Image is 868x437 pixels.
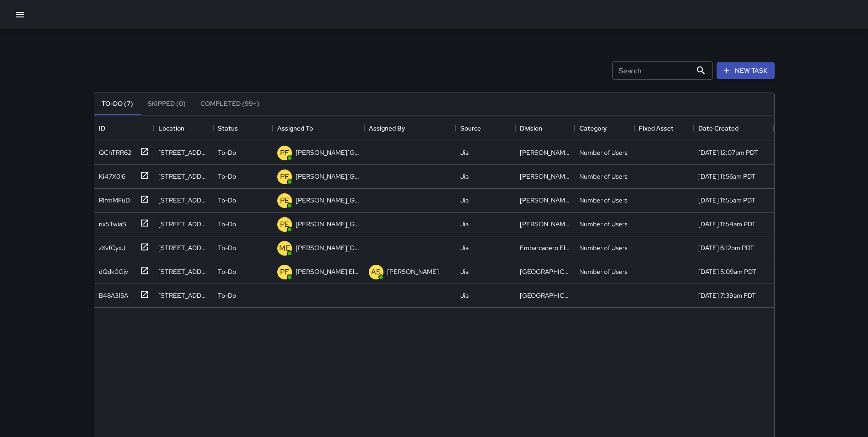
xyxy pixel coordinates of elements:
[460,115,481,141] div: Source
[460,219,469,229] div: Jia
[460,196,469,205] div: Jia
[579,115,607,141] div: Category
[218,196,236,205] p: To-Do
[158,148,209,157] div: 199 Stockton Street
[698,267,756,276] div: 8/11/2025, 5:09am PDT
[95,144,131,157] div: QChTRR62
[698,172,755,181] div: 8/14/2025, 11:56am PDT
[158,196,209,205] div: 790 Market Street
[460,291,469,300] div: Jia
[387,267,439,276] p: [PERSON_NAME]
[575,115,634,141] div: Category
[280,195,289,206] p: PE
[579,219,627,229] div: Number of Users
[296,267,360,276] p: [PERSON_NAME] Elevator Platform
[579,148,627,157] div: Number of Users
[218,291,236,300] p: To-Do
[296,148,360,157] p: [PERSON_NAME][GEOGRAPHIC_DATA]
[95,192,130,205] div: RIfmMFuD
[634,115,694,141] div: Fixed Asset
[520,243,570,252] div: Embarcadero Elevator Street
[369,115,405,141] div: Assigned By
[460,267,469,276] div: Jia
[280,147,289,158] p: PE
[579,172,627,181] div: Number of Users
[218,267,236,276] p: To-Do
[158,115,184,141] div: Location
[460,148,469,157] div: Jia
[158,291,209,300] div: 1728 Franklin Street
[520,219,570,229] div: Powell Elevator Street
[579,196,627,205] div: Number of Users
[460,243,469,252] div: Jia
[95,240,125,252] div: zXvfCyxJ
[371,267,381,278] p: AS
[520,267,570,276] div: Civic Center Elevator Platform
[279,243,290,254] p: ME
[154,115,213,141] div: Location
[158,219,209,229] div: 790 Market Street
[698,115,739,141] div: Date Created
[456,115,515,141] div: Source
[193,93,267,115] button: Completed (99+)
[218,219,236,229] p: To-Do
[698,196,755,205] div: 8/14/2025, 11:55am PDT
[364,115,456,141] div: Assigned By
[579,243,627,252] div: Number of Users
[277,115,313,141] div: Assigned To
[158,267,209,276] div: 1233 Poplar Drive
[218,115,238,141] div: Status
[515,115,575,141] div: Division
[717,62,775,79] button: New Task
[296,243,360,252] p: [PERSON_NAME][GEOGRAPHIC_DATA]
[296,172,360,181] p: [PERSON_NAME][GEOGRAPHIC_DATA]
[520,196,570,205] div: Powell Elevator Street
[94,115,154,141] div: ID
[460,172,469,181] div: Jia
[158,172,209,181] div: 790 Market Street
[698,243,754,252] div: 8/11/2025, 6:12pm PDT
[296,196,360,205] p: [PERSON_NAME][GEOGRAPHIC_DATA]
[694,115,774,141] div: Date Created
[520,115,542,141] div: Division
[218,243,236,252] p: To-Do
[213,115,273,141] div: Status
[95,287,128,300] div: B48A315A
[158,243,209,252] div: 39 Sutter Street
[273,115,364,141] div: Assigned To
[280,219,289,230] p: PE
[579,267,627,276] div: Number of Users
[520,291,570,300] div: Civic Center Elevator Platform
[140,93,193,115] button: Skipped (0)
[218,148,236,157] p: To-Do
[296,219,360,229] p: [PERSON_NAME][GEOGRAPHIC_DATA]
[95,263,128,276] div: dQdk0Gjv
[99,115,105,141] div: ID
[95,216,126,229] div: nx5TwiaS
[280,171,289,182] p: PE
[639,115,674,141] div: Fixed Asset
[698,219,756,229] div: 8/14/2025, 11:54am PDT
[94,93,140,115] button: To-Do (7)
[520,148,570,157] div: Powell Elevator Street
[698,291,756,300] div: 8/8/2025, 7:39am PDT
[280,267,289,278] p: PE
[698,148,758,157] div: 8/14/2025, 12:07pm PDT
[218,172,236,181] p: To-Do
[520,172,570,181] div: Powell Elevator Street
[95,168,125,181] div: Ki47X0j6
